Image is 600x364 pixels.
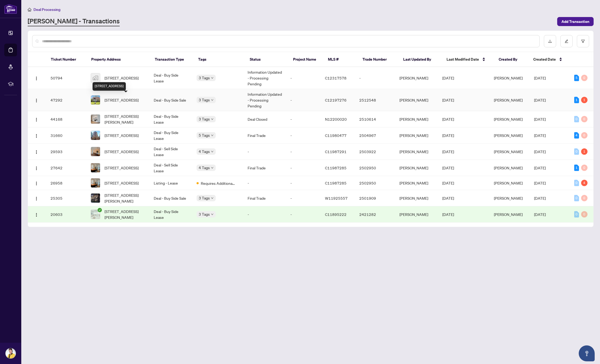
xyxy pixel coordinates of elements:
span: C11987285 [325,181,347,185]
td: 2503922 [355,144,395,160]
span: [PERSON_NAME] [494,133,523,138]
img: Logo [34,213,39,217]
span: home [28,8,31,11]
span: [PERSON_NAME] [494,165,523,170]
span: [STREET_ADDRESS][PERSON_NAME] [105,113,145,125]
td: 25305 [46,190,86,206]
td: [PERSON_NAME] [395,160,438,176]
td: Deal - Buy Side Lease [149,206,193,223]
span: down [211,77,214,79]
td: Final Trade [243,160,286,176]
span: [STREET_ADDRESS] [105,180,139,186]
button: Logo [32,131,41,140]
span: [STREET_ADDRESS] [105,75,139,81]
td: Deal - Buy Side Lease [149,67,193,89]
td: Listing - Lease [149,176,193,190]
span: [DATE] [534,196,546,200]
span: Created Date [533,56,556,62]
span: C12197276 [325,98,347,102]
span: download [548,39,552,43]
span: C11895222 [325,212,347,217]
td: 20603 [46,206,86,223]
img: thumbnail-img [91,73,100,82]
td: 2504967 [355,127,395,144]
td: [PERSON_NAME] [395,127,438,144]
span: [DATE] [442,149,454,154]
span: 3 Tags [199,195,210,201]
span: [PERSON_NAME] [494,181,523,185]
span: [DATE] [442,76,454,80]
div: 0 [581,165,587,171]
span: 4 Tags [199,165,210,171]
img: thumbnail-img [91,115,100,124]
td: Deal - Sell Side Lease [149,144,193,160]
td: 2502950 [355,160,395,176]
span: [DATE] [442,133,454,138]
span: [DATE] [534,149,546,154]
td: [PERSON_NAME] [395,67,438,89]
div: 0 [574,148,579,155]
button: Logo [32,194,41,202]
td: - [286,206,320,223]
span: [DATE] [534,117,546,122]
span: [STREET_ADDRESS][PERSON_NAME] [105,208,145,220]
td: - [286,144,320,160]
th: Ticket Number [47,52,87,67]
span: down [211,134,214,137]
td: 26958 [46,176,86,190]
img: Logo [34,76,39,81]
th: Trade Number [358,52,399,67]
img: thumbnail-img [91,210,100,219]
td: 2512548 [355,89,395,111]
th: Status [245,52,289,67]
th: Project Name [289,52,324,67]
span: 3 Tags [199,75,210,81]
td: - [286,176,320,190]
td: - [286,160,320,176]
span: Deal Processing [34,7,60,12]
span: down [211,166,214,169]
span: [DATE] [442,98,454,102]
span: [DATE] [534,212,546,217]
span: Add Transaction [561,17,589,26]
button: filter [577,35,589,47]
td: 2501909 [355,190,395,206]
img: Logo [34,150,39,154]
span: down [211,150,214,153]
td: - [286,127,320,144]
span: filter [581,39,585,43]
td: [PERSON_NAME] [395,111,438,127]
td: 50794 [46,67,86,89]
td: [PERSON_NAME] [395,190,438,206]
button: Logo [32,164,41,172]
div: 1 [574,165,579,171]
td: - [243,206,286,223]
img: Logo [34,134,39,138]
span: [DATE] [442,165,454,170]
span: [STREET_ADDRESS] [105,149,139,154]
td: - [286,190,320,206]
td: Deal - Buy Side Lease [149,111,193,127]
span: C11987291 [325,149,347,154]
th: Tags [194,52,245,67]
img: thumbnail-img [91,194,100,203]
span: [DATE] [534,76,546,80]
td: 2502950 [355,176,395,190]
td: 31660 [46,127,86,144]
div: 1 [581,148,587,155]
div: 0 [574,180,579,186]
button: download [544,35,556,47]
span: [STREET_ADDRESS] [105,165,139,171]
span: [DATE] [442,117,454,122]
span: C12317578 [325,76,347,80]
img: logo [4,4,17,14]
td: [PERSON_NAME] [395,144,438,160]
span: Requires Additional Docs [201,180,235,186]
span: 3 Tags [199,97,210,103]
td: 44168 [46,111,86,127]
span: edit [565,39,568,43]
th: MLS # [324,52,359,67]
td: Information Updated - Processing Pending [243,89,286,111]
a: [PERSON_NAME] - Transactions [28,17,120,26]
th: Created By [494,52,529,67]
